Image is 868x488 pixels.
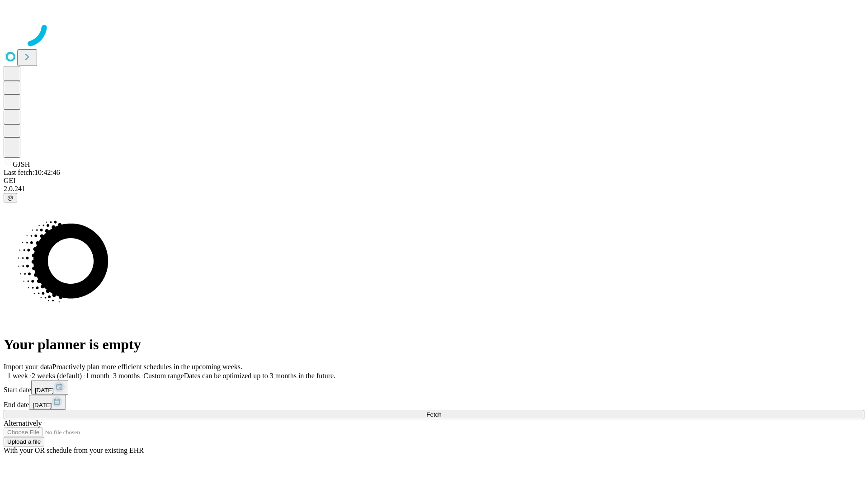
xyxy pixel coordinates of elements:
[31,380,68,395] button: [DATE]
[4,169,60,176] span: Last fetch: 10:42:46
[4,446,144,454] span: With your OR schedule from your existing EHR
[7,372,28,380] span: 1 week
[426,411,441,418] span: Fetch
[184,372,335,380] span: Dates can be optimized up to 3 months in the future.
[33,402,52,408] span: [DATE]
[4,437,44,446] button: Upload a file
[4,419,42,427] span: Alternatively
[113,372,140,380] span: 3 months
[29,395,66,410] button: [DATE]
[4,363,52,371] span: Import your data
[4,193,17,202] button: @
[143,372,184,380] span: Custom range
[35,387,54,394] span: [DATE]
[4,395,864,410] div: End date
[4,185,864,193] div: 2.0.241
[4,177,864,185] div: GEI
[13,160,30,168] span: GJSH
[7,194,14,201] span: @
[52,363,242,371] span: Proactively plan more efficient schedules in the upcoming weeks.
[4,410,864,419] button: Fetch
[32,372,82,380] span: 2 weeks (default)
[85,372,109,380] span: 1 month
[4,380,864,395] div: Start date
[4,336,864,353] h1: Your planner is empty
